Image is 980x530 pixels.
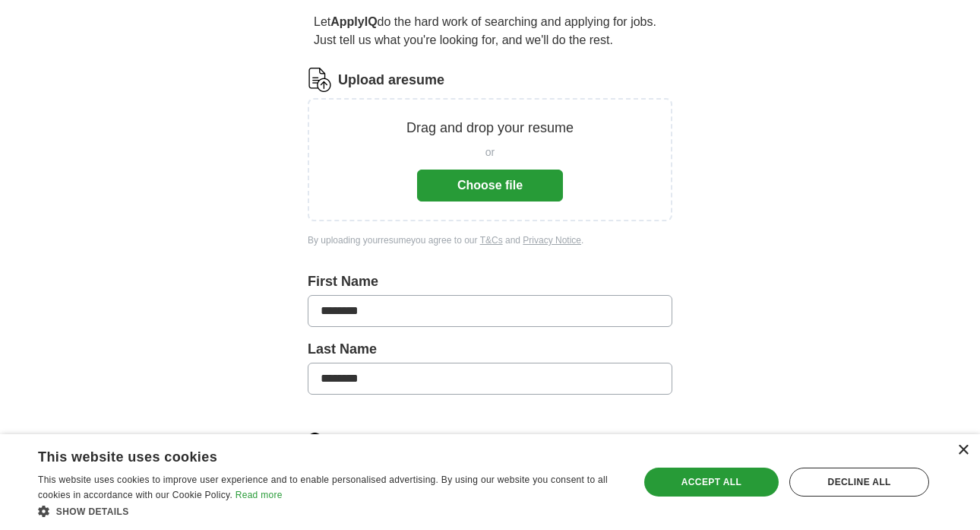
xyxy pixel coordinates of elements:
[485,144,495,160] span: or
[480,235,503,246] a: T&Cs
[38,503,621,519] div: Show details
[957,445,969,456] div: Close
[789,468,929,497] div: Decline all
[236,490,283,500] a: Read more, opens a new window
[644,468,779,497] div: Accept all
[56,506,129,517] span: Show details
[338,70,444,90] label: Upload a resume
[308,271,672,292] label: First Name
[417,170,563,202] button: Choose file
[406,118,574,138] p: Drag and drop your resume
[38,443,583,466] div: This website uses cookies
[308,339,672,360] label: Last Name
[308,68,332,92] img: CV Icon
[523,235,581,246] a: Privacy Notice
[308,7,672,56] p: Let do the hard work of searching and applying for jobs. Just tell us what you're looking for, an...
[308,433,326,451] img: search.png
[332,431,525,452] label: What job are you looking for?
[308,233,672,247] div: By uploading your resume you agree to our and .
[38,474,608,500] span: This website uses cookies to improve user experience and to enable personalised advertising. By u...
[330,15,377,28] strong: ApplyIQ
